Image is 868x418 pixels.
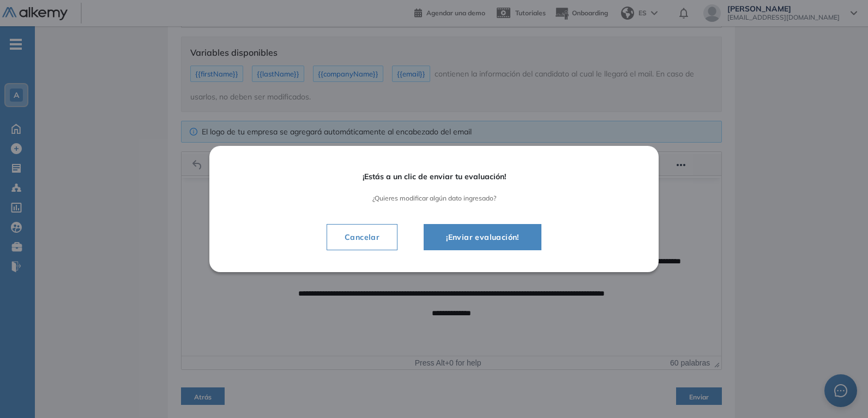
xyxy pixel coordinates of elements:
[240,172,628,181] span: ¡Estás a un clic de enviar tu evaluación!
[240,195,628,202] span: ¿Quieres modificar algún dato ingresado?
[437,231,528,244] span: ¡Enviar evaluación!
[327,224,397,250] button: Cancelar
[424,224,541,250] button: ¡Enviar evaluación!
[336,231,388,244] span: Cancelar
[5,9,534,141] body: Área de texto enriquecido. Pulse ALT-0 para abrir la ayuda.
